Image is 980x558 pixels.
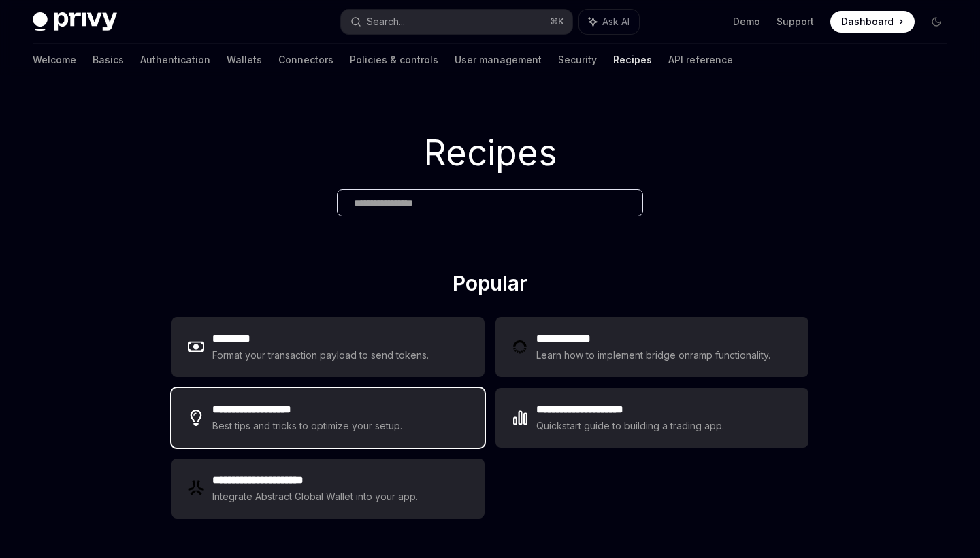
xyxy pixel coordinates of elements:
a: API reference [668,44,733,76]
a: Dashboard [830,11,915,33]
img: dark logo [33,12,117,31]
div: Format your transaction payload to send tokens. [212,347,429,363]
div: Learn how to implement bridge onramp functionality. [536,347,774,363]
a: Wallets [227,44,262,76]
button: Toggle dark mode [926,11,947,33]
h2: Popular [171,271,808,301]
span: Dashboard [841,15,894,29]
span: Ask AI [602,15,630,29]
a: User management [455,44,542,76]
a: Support [777,15,814,29]
a: Recipes [613,44,652,76]
a: **** **** ***Learn how to implement bridge onramp functionality. [495,317,808,377]
a: Security [558,44,597,76]
span: ⌘ K [550,16,564,27]
a: Authentication [140,44,210,76]
a: **** ****Format your transaction payload to send tokens. [171,317,485,377]
button: Ask AI [579,10,639,34]
a: Demo [733,15,760,29]
div: Quickstart guide to building a trading app. [536,418,725,434]
a: Basics [93,44,124,76]
div: Search... [367,14,405,30]
a: Welcome [33,44,76,76]
a: Connectors [278,44,333,76]
button: Search...⌘K [341,10,572,34]
div: Integrate Abstract Global Wallet into your app. [212,489,419,505]
a: Policies & controls [350,44,438,76]
div: Best tips and tricks to optimize your setup. [212,418,404,434]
